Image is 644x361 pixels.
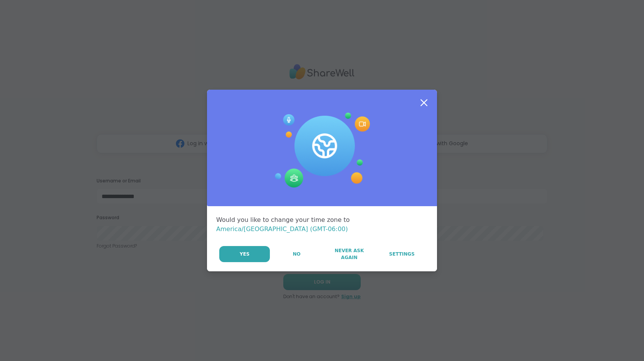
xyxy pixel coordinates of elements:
a: Settings [376,246,428,262]
button: No [271,246,322,262]
button: Yes [219,246,270,262]
span: No [293,251,301,258]
span: Yes [240,251,250,258]
img: Session Experience [274,113,370,188]
button: Never Ask Again [323,246,375,262]
div: Would you like to change your time zone to [216,215,428,234]
span: America/[GEOGRAPHIC_DATA] (GMT-06:00) [216,225,348,233]
span: Settings [389,251,415,258]
span: Never Ask Again [327,247,371,261]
